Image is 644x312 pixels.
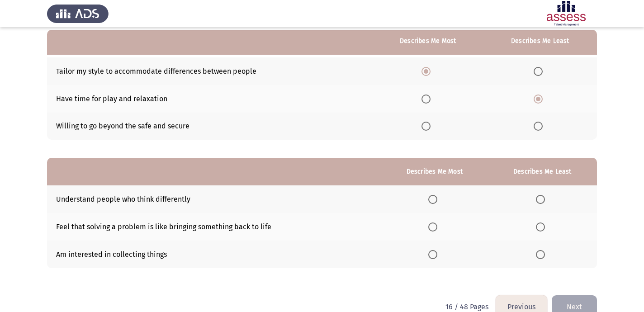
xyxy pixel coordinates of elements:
[428,194,441,203] mat-radio-group: Select an option
[47,113,373,140] td: Willing to go beyond the safe and secure
[47,57,373,85] td: Tailor my style to accommodate differences between people
[47,213,381,241] td: Feel that solving a problem is like bringing something back to life
[47,185,381,213] td: Understand people who think differently
[381,158,488,185] th: Describes Me Most
[428,250,441,258] mat-radio-group: Select an option
[536,194,549,203] mat-radio-group: Select an option
[445,303,488,311] p: 16 / 48 Pages
[47,241,381,268] td: Am interested in collecting things
[47,85,373,113] td: Have time for play and relaxation
[534,122,546,130] mat-radio-group: Select an option
[488,158,597,185] th: Describes Me Least
[428,222,441,231] mat-radio-group: Select an option
[483,27,597,55] th: Describes Me Least
[373,27,483,55] th: Describes Me Most
[421,122,434,130] mat-radio-group: Select an option
[534,66,546,75] mat-radio-group: Select an option
[536,250,549,258] mat-radio-group: Select an option
[535,1,597,26] img: Assessment logo of Development Assessment R1 (EN/AR)
[534,94,546,103] mat-radio-group: Select an option
[421,66,434,75] mat-radio-group: Select an option
[536,222,549,231] mat-radio-group: Select an option
[47,1,109,26] img: Assess Talent Management logo
[421,94,434,103] mat-radio-group: Select an option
